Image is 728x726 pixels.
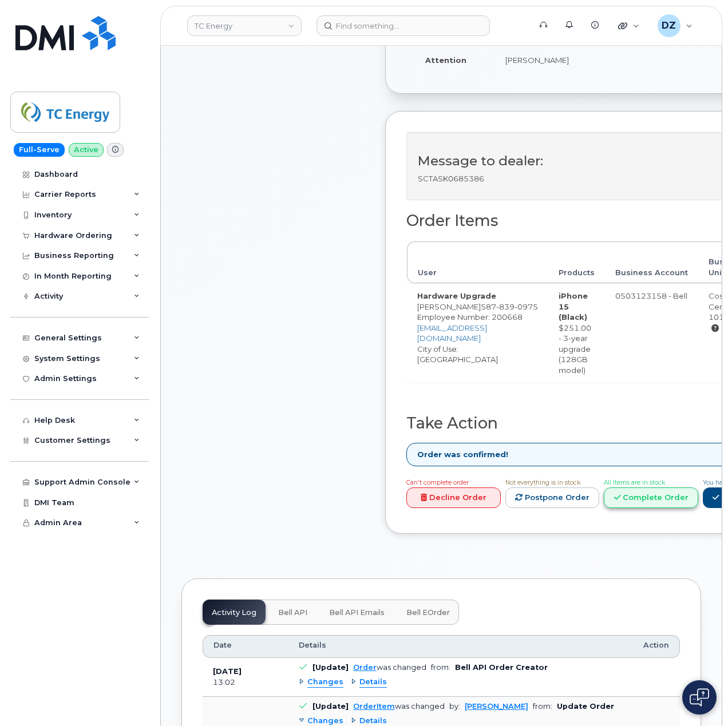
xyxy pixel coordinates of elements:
td: [PERSON_NAME] [495,47,610,73]
span: Date [213,640,232,650]
th: Business Account [605,241,698,283]
span: 0975 [515,302,538,311]
th: Products [548,241,605,283]
div: was changed [353,663,426,672]
a: Order [353,663,377,672]
a: Postpone Order [505,487,600,509]
span: by: [449,702,460,711]
span: Details [359,677,387,688]
span: from: [431,663,450,672]
a: [EMAIL_ADDRESS][DOMAIN_NAME] [417,323,487,343]
span: 587 [481,302,538,311]
a: OrderItem [353,702,395,711]
span: Can't complete order [406,479,469,486]
img: Open chat [690,688,709,707]
span: from: [533,702,552,711]
b: [DATE] [213,667,242,676]
span: Bell API [278,608,307,617]
div: was changed [353,702,445,711]
strong: iPhone 15 (Black) [559,291,588,322]
strong: Attention [425,55,466,65]
a: TC Energy [187,15,302,36]
th: Action [633,635,680,658]
td: [PERSON_NAME] City of Use: [GEOGRAPHIC_DATA] [407,283,548,383]
span: Details [299,640,326,650]
span: 839 [496,302,515,311]
td: 0503123158 - Bell [605,283,698,383]
span: Bell API Emails [329,608,385,617]
strong: Order was confirmed! [417,449,508,460]
div: Devon Zellars [650,14,701,37]
a: Decline Order [406,487,501,509]
span: All Items are in stock [604,479,665,486]
b: Update Order [557,702,614,711]
a: Complete Order [604,487,698,509]
b: Bell API Order Creator [455,663,548,672]
span: Not everything is in stock [505,479,580,486]
div: 13:02 [213,677,278,688]
span: Changes [307,677,343,688]
b: [Update] [312,663,349,672]
td: $251.00 - 3-year upgrade (128GB model) [548,283,605,383]
th: User [407,241,548,283]
input: Find something... [316,15,490,36]
span: Employee Number: 200668 [417,312,523,322]
strong: Hardware Upgrade [417,291,496,300]
b: [Update] [312,702,349,711]
span: DZ [662,19,676,33]
a: [PERSON_NAME] [465,702,528,711]
span: Bell eOrder [406,608,450,617]
div: Quicklinks [610,14,647,37]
